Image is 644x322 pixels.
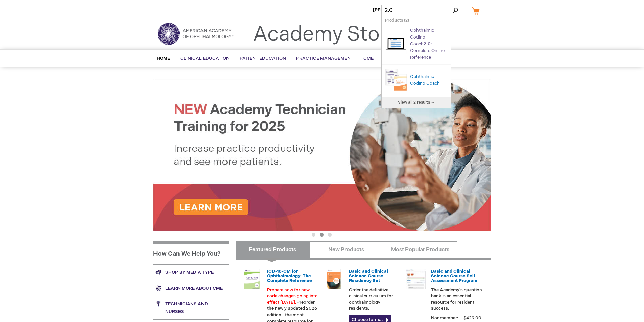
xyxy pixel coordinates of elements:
[431,269,477,284] a: Basic and Clinical Science Course Self-Assessment Program
[309,241,383,258] a: New Products
[349,287,400,312] p: Order the definitive clinical curriculum for ophthalmology residents.
[236,241,310,258] a: Featured Products
[410,28,445,60] a: Ophthalmic Coding Coach2.0: Complete Online Reference
[180,56,230,61] span: Clinical Education
[385,30,407,57] img: Ophthalmic Coding Coach 2.0: Complete Online Reference
[382,97,451,108] a: View all 2 results →
[267,269,312,284] a: ICD-10-CM for Ophthalmology: The Complete Reference
[385,66,407,93] img: Ophthalmic Coding Coach
[240,56,286,61] span: Patient Education
[462,315,482,321] span: $429.00
[312,233,315,237] button: 1 of 3
[153,280,229,296] a: Learn more about CME
[349,269,388,284] a: Basic and Clinical Science Course Residency Set
[383,241,457,258] a: Most Popular Products
[424,41,431,47] span: 2.0
[382,25,451,97] ul: Search Autocomplete Result
[385,18,403,23] span: Products
[267,287,318,305] font: Prepare now for new code changes going into effect [DATE].
[153,264,229,280] a: Shop by media type
[385,30,410,59] a: Ophthalmic Coding Coach 2.0: Complete Online Reference
[435,3,461,17] span: Search
[153,241,229,264] h1: How Can We Help You?
[320,233,324,237] button: 2 of 3
[410,74,440,86] a: Ophthalmic Coding Coach
[404,18,409,23] span: ( )
[296,56,353,61] span: Practice Management
[324,269,344,289] img: 02850963u_47.png
[373,7,410,13] a: [PERSON_NAME]
[431,287,482,312] p: The Academy's question bank is an essential resource for resident success.
[157,56,170,61] span: Home
[242,269,262,289] img: 0120008u_42.png
[153,296,229,319] a: Technicians and nurses
[385,66,410,95] a: Ophthalmic Coding Coach
[406,269,426,289] img: bcscself_20.jpg
[398,100,435,105] span: View all 2 results →
[253,22,399,47] a: Academy Store
[328,233,332,237] button: 3 of 3
[381,5,451,16] input: Name, # or keyword
[405,18,408,23] span: 2
[363,56,374,61] span: CME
